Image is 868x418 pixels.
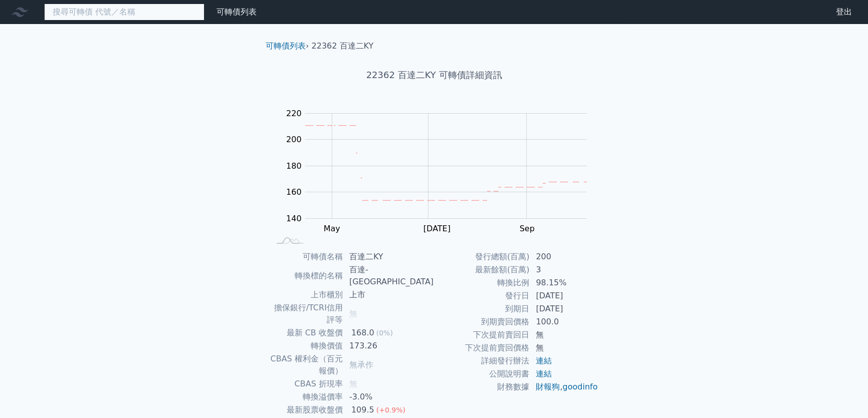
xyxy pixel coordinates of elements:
a: goodinfo [562,382,597,391]
td: CBAS 折現率 [270,377,343,390]
tspan: 220 [286,109,302,118]
a: 可轉債列表 [266,41,306,51]
input: 搜尋可轉債 代號／名稱 [44,4,204,21]
tspan: 160 [286,187,302,197]
td: [DATE] [530,302,598,315]
td: 財務數據 [434,380,530,393]
div: 109.5 [349,404,376,416]
li: 22362 百達二KY [312,40,374,52]
td: 無 [530,328,598,341]
td: 無 [530,341,598,354]
a: 連結 [536,369,552,378]
td: 3 [530,263,598,276]
td: 98.15% [530,276,598,289]
a: 連結 [536,356,552,365]
td: 轉換溢價率 [270,390,343,403]
td: 200 [530,250,598,263]
td: 到期日 [434,302,530,315]
td: 下次提前賣回日 [434,328,530,341]
td: 上市 [343,288,434,301]
td: 轉換價值 [270,339,343,352]
tspan: 200 [286,135,302,144]
td: CBAS 權利金（百元報價） [270,352,343,377]
td: 發行日 [434,289,530,302]
td: 百達二KY [343,250,434,263]
td: [DATE] [530,289,598,302]
td: -3.0% [343,390,434,403]
tspan: 140 [286,214,302,223]
span: 無承作 [349,360,373,369]
a: 可轉債列表 [216,7,257,17]
tspan: Sep [519,224,534,233]
li: › [266,40,309,52]
td: 173.26 [343,339,434,352]
td: 最新股票收盤價 [270,403,343,416]
tspan: May [324,224,340,233]
td: 轉換比例 [434,276,530,289]
td: 可轉債名稱 [270,250,343,263]
td: 詳細發行辦法 [434,354,530,367]
td: 100.0 [530,315,598,328]
td: 到期賣回價格 [434,315,530,328]
td: 最新 CB 收盤價 [270,326,343,339]
tspan: 180 [286,161,302,171]
td: 百達-[GEOGRAPHIC_DATA] [343,263,434,288]
h1: 22362 百達二KY 可轉債詳細資訊 [258,68,610,82]
g: Chart [281,109,601,254]
span: 無 [349,379,357,388]
span: (0%) [376,329,393,337]
a: 財報狗 [536,382,560,391]
span: 無 [349,309,357,318]
td: 發行總額(百萬) [434,250,530,263]
td: 最新餘額(百萬) [434,263,530,276]
div: 168.0 [349,327,376,339]
tspan: [DATE] [423,224,451,233]
td: 擔保銀行/TCRI信用評等 [270,301,343,326]
a: 登出 [828,4,860,20]
td: 公開說明書 [434,367,530,380]
td: 轉換標的名稱 [270,263,343,288]
td: , [530,380,598,393]
td: 下次提前賣回價格 [434,341,530,354]
td: 上市櫃別 [270,288,343,301]
span: (+0.9%) [376,406,405,414]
